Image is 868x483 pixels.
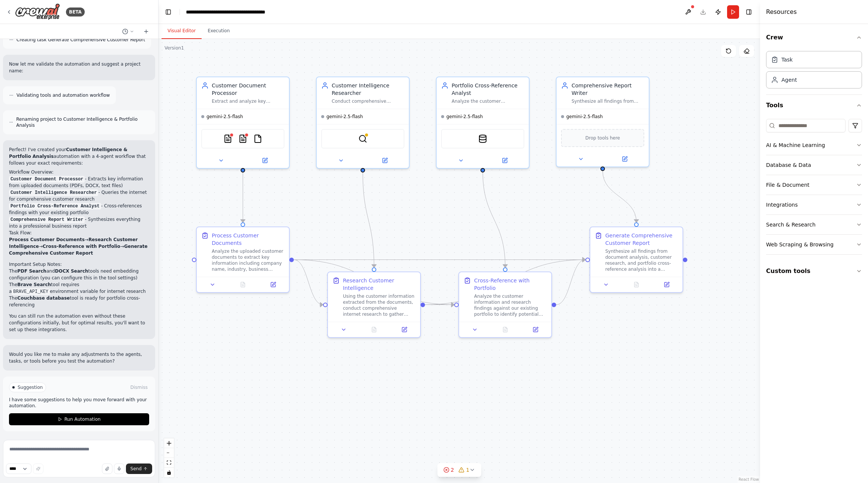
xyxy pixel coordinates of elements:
button: Open in side panel [483,156,526,165]
code: BRAVE_API_KEY [12,288,50,295]
button: Hide right sidebar [744,7,754,17]
p: I have some suggestions to help you move forward with your automation. [9,397,149,409]
code: Customer Intelligence Researcher [9,189,98,196]
strong: Cross-Reference with Portfolio [43,244,120,249]
strong: PDF Search [17,268,46,274]
span: Run Automation [64,416,101,422]
div: Using the customer information extracted from the documents, conduct comprehensive internet resea... [343,293,416,317]
g: Edge from e5cf75a0-d89b-4d4e-a7cf-11e64cc4d09f to 8ca463e0-bcf8-4bb9-96aa-80d833a80d76 [239,172,247,222]
h2: Task Flow: [9,229,149,236]
g: Edge from 6a2ff0b7-f2ed-45c7-8e7a-3c1039cce0f2 to 6cdb134c-a75a-4369-be43-96b9c8d3768a [359,172,378,267]
strong: Customer Intelligence & Portfolio Analysis [9,147,127,159]
button: Crew [766,27,862,48]
div: File & Document [766,181,810,189]
div: Crew [766,48,862,94]
button: Execution [202,23,236,39]
p: You can still run the automation even without these configurations initially, but for optimal res... [9,313,149,333]
div: Customer Document Processor [212,82,284,97]
span: Suggestion [18,384,43,390]
div: Synthesize all findings from document analysis, customer research, and portfolio cross-reference ... [572,98,644,104]
span: gemini-2.5-flash [207,114,243,120]
button: Integrations [766,195,862,214]
button: No output available [489,325,521,334]
p: Perfect! I've created your automation with a 4-agent workflow that follows your exact requirements: [9,146,149,166]
li: The and tools need embedding configuration (you can configure this in the tool settings) [9,268,149,281]
div: Portfolio Cross-Reference Analyst [452,82,524,97]
button: zoom out [164,448,174,458]
div: Research Customer IntelligenceUsing the customer information extracted from the documents, conduc... [327,271,421,338]
button: Switch to previous chat [119,27,137,36]
li: → → → [9,236,149,256]
span: 2 [451,466,454,474]
div: Research Customer Intelligence [343,277,416,292]
li: The tool is ready for portfolio cross-referencing [9,295,149,308]
span: 1 [466,466,470,474]
div: Search & Research [766,221,816,228]
div: Comprehensive Report WriterSynthesize all findings from document analysis, customer research, and... [556,76,650,167]
button: zoom in [164,438,174,448]
button: Open in side panel [603,154,646,163]
div: Conduct comprehensive internet research on the customer to gather business intelligence including... [332,98,404,104]
h2: Important Setup Notes: [9,261,149,268]
div: Portfolio Cross-Reference AnalystAnalyze the customer information against our portfolio to identi... [436,76,530,169]
img: CouchbaseFTSVectorSearchTool [478,134,487,143]
div: Task [781,56,793,63]
img: FileReadTool [253,134,262,143]
div: Analyze the uploaded customer documents to extract key information including company name, indust... [212,248,284,272]
span: gemini-2.5-flash [326,114,363,120]
button: Send [126,463,152,474]
g: Edge from 6cdb134c-a75a-4369-be43-96b9c8d3768a to 66144809-aa06-4659-a516-3628e712acb3 [425,256,585,309]
div: Customer Intelligence ResearcherConduct comprehensive internet research on the customer to gather... [316,76,410,169]
span: Renaming project to Customer Intelligence & Portfolio Analysis [16,116,149,128]
div: Web Scraping & Browsing [766,241,834,248]
a: React Flow attribution [739,477,759,481]
span: Validating tools and automation workflow [16,92,110,98]
h2: Workflow Overview: [9,169,149,175]
button: Upload files [102,463,112,474]
div: Agent [781,76,797,84]
li: - Extracts key information from uploaded documents (PDFs, DOCX, text files) [9,175,149,189]
li: - Synthesizes everything into a professional business report [9,216,149,229]
strong: Process Customer Documents [9,237,85,242]
div: Comprehensive Report Writer [572,82,644,97]
p: Now let me validate the automation and suggest a project name: [9,61,149,74]
code: Customer Document Processor [9,176,85,183]
li: The tool requires a environment variable for internet research [9,281,149,295]
div: BETA [66,7,85,16]
g: Edge from 8ca463e0-bcf8-4bb9-96aa-80d833a80d76 to 66144809-aa06-4659-a516-3628e712acb3 [294,256,585,264]
div: Cross-Reference with Portfolio [474,277,547,292]
li: - Cross-references findings with your existing portfolio [9,202,149,216]
button: No output available [358,325,390,334]
button: Start a new chat [140,27,152,36]
img: DOCXSearchTool [238,134,247,143]
g: Edge from e1e6223e-9528-4101-a5c1-26d842e2cf88 to 81962439-75cd-4c87-9487-f5afcdc7b816 [479,171,509,267]
li: - Queries the internet for comprehensive customer research [9,189,149,202]
span: gemini-2.5-flash [566,114,603,120]
div: Integrations [766,201,798,208]
span: Creating task Generate Comprehensive Customer Report [16,37,145,43]
div: Extract and analyze key information from uploaded customer documents including company details, c... [212,98,284,104]
span: Send [130,466,142,472]
h4: Resources [766,7,797,16]
div: Cross-Reference with PortfolioAnalyze the customer information and research findings against our ... [458,271,552,338]
button: Dismiss [129,384,149,391]
div: Database & Data [766,161,811,169]
button: fit view [164,458,174,468]
div: Generate Comprehensive Customer ReportSynthesize all findings from document analysis, customer re... [590,226,683,293]
button: 21 [437,463,482,477]
div: Process Customer Documents [212,232,284,247]
div: Analyze the customer information against our portfolio to identify synergies, potential conflicts... [452,98,524,104]
img: BraveSearchTool [358,134,367,143]
strong: Couchbase database [17,295,70,301]
g: Edge from 6cdb134c-a75a-4369-be43-96b9c8d3768a to 81962439-75cd-4c87-9487-f5afcdc7b816 [425,301,454,309]
div: Synthesize all findings from document analysis, customer research, and portfolio cross-reference ... [605,248,678,272]
div: Version 1 [165,45,184,51]
img: PDFSearchTool [223,134,232,143]
button: toggle interactivity [164,468,174,477]
button: No output available [621,280,652,289]
button: Click to speak your automation idea [114,463,124,474]
div: Customer Document ProcessorExtract and analyze key information from uploaded customer documents i... [196,76,290,169]
button: Run Automation [9,413,149,425]
code: Portfolio Cross-Reference Analyst [9,203,101,210]
button: Database & Data [766,155,862,175]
